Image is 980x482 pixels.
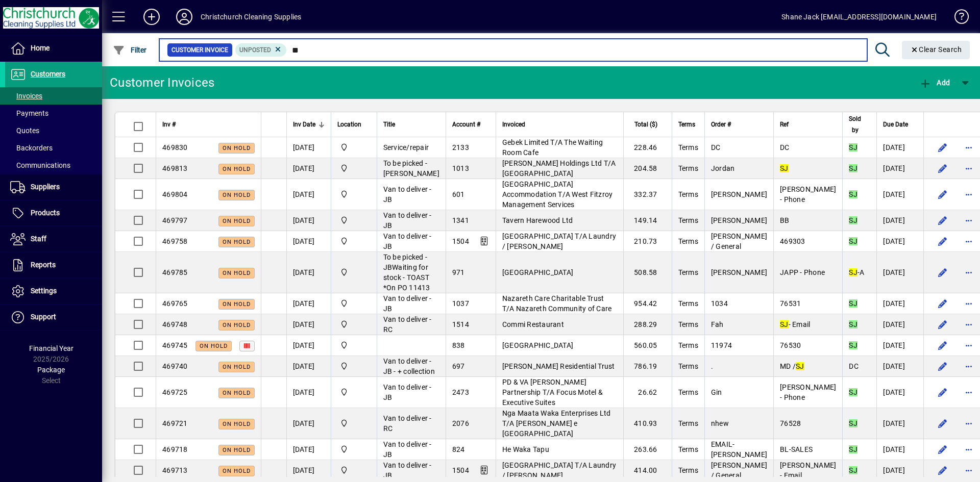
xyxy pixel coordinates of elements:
[711,190,767,198] span: [PERSON_NAME]
[452,119,480,130] span: Account #
[961,295,977,312] button: More options
[678,190,698,198] span: Terms
[678,419,698,427] span: Terms
[31,313,56,321] span: Support
[796,362,804,370] em: SJ
[162,466,188,474] span: 469713
[623,293,672,314] td: 954.42
[910,45,962,54] span: Clear Search
[780,299,801,308] span: 76531
[452,216,469,224] span: 1341
[711,143,721,151] span: DC
[5,226,102,252] a: Staff
[849,445,857,453] em: SJ
[337,236,371,247] span: Christchurch Cleaning Supplies Ltd
[961,462,977,478] button: More options
[383,253,430,292] span: To be picked - JBWaiting for stock - TOAST *On PO 11413
[780,320,810,328] span: - Email
[876,231,923,252] td: [DATE]
[780,268,825,276] span: JAPP - Phone
[623,137,672,158] td: 228.46
[239,46,271,54] span: Unposted
[934,186,950,202] button: Edit
[162,362,188,370] span: 469740
[37,366,65,374] span: Package
[31,261,56,269] span: Reports
[5,105,102,122] a: Payments
[383,185,432,204] span: Van to deliver - JB
[162,268,188,276] span: 469785
[876,158,923,179] td: [DATE]
[337,142,371,153] span: Christchurch Cleaning Supplies Ltd
[780,119,836,130] div: Ref
[711,119,731,130] span: Order #
[780,119,789,130] span: Ref
[286,314,331,335] td: [DATE]
[623,210,672,231] td: 149.14
[961,384,977,400] button: More options
[5,174,102,200] a: Suppliers
[5,139,102,157] a: Backorders
[171,45,228,55] span: Customer Invoice
[678,164,698,172] span: Terms
[452,268,465,276] span: 971
[337,215,371,226] span: Christchurch Cleaning Supplies Ltd
[623,252,672,293] td: 508.58
[876,137,923,158] td: [DATE]
[711,419,729,427] span: nhew
[780,237,805,245] span: 469303
[383,211,432,230] span: Van to deliver - JB
[286,356,331,377] td: [DATE]
[162,237,188,245] span: 469758
[293,119,325,130] div: Inv Date
[110,74,214,91] div: Customer Invoices
[678,362,698,370] span: Terms
[337,418,371,429] span: Christchurch Cleaning Supplies Ltd
[711,119,767,130] div: Order #
[711,341,732,349] span: 11974
[383,232,432,250] span: Van to deliver - JB
[711,388,722,396] span: Gin
[223,447,251,453] span: On hold
[934,264,950,281] button: Edit
[383,357,435,375] span: Van to deliver - JB - + collection
[849,164,857,172] em: SJ
[337,298,371,309] span: Christchurch Cleaning Supplies Ltd
[162,388,188,396] span: 469725
[934,462,950,478] button: Edit
[961,415,977,432] button: More options
[337,163,371,174] span: Christchurch Cleaning Supplies Ltd
[113,46,147,54] span: Filter
[31,70,65,78] span: Customers
[678,299,698,308] span: Terms
[876,408,923,439] td: [DATE]
[711,268,767,276] span: [PERSON_NAME]
[502,180,613,209] span: [GEOGRAPHIC_DATA] Accommodation T/A West Fitzroy Management Services
[849,113,861,136] span: Sold by
[162,216,188,224] span: 469797
[286,408,331,439] td: [DATE]
[711,461,767,479] span: [PERSON_NAME] / General
[337,444,371,455] span: Christchurch Cleaning Supplies Ltd
[502,294,612,313] span: Nazareth Care Charitable Trust T/A Nazareth Community of Care
[5,305,102,330] a: Support
[780,341,801,349] span: 76530
[934,139,950,156] button: Edit
[780,320,789,328] em: SJ
[452,466,469,474] span: 1504
[876,179,923,210] td: [DATE]
[623,158,672,179] td: 204.58
[711,440,767,459] span: EMAIL-[PERSON_NAME]
[678,341,698,349] span: Terms
[286,252,331,293] td: [DATE]
[849,362,859,370] span: DC
[678,388,698,396] span: Terms
[961,233,977,249] button: More options
[849,466,857,474] em: SJ
[286,158,331,179] td: [DATE]
[223,145,251,151] span: On hold
[293,119,315,130] span: Inv Date
[383,143,429,151] span: Service/repair
[961,139,977,156] button: More options
[502,119,525,130] span: Invoiced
